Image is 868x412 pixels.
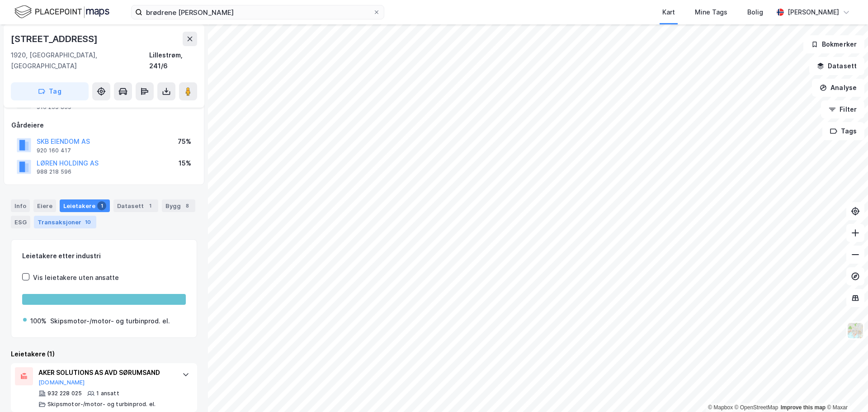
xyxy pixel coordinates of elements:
[96,390,119,397] div: 1 ansatt
[33,272,119,283] div: Vis leietakere uten ansatte
[30,316,47,327] div: 100%
[662,7,675,18] div: Kart
[14,4,109,20] img: logo.f888ab2527a4732fd821a326f86c7f29.svg
[11,216,30,228] div: ESG
[823,369,868,412] iframe: Chat Widget
[162,199,195,212] div: Bygg
[179,158,191,169] div: 15%
[83,218,93,227] div: 10
[146,201,155,210] div: 1
[821,100,864,118] button: Filter
[47,401,156,408] div: Skipsmotor-/motor- og turbinprod. el.
[695,7,727,18] div: Mine Tags
[788,7,839,18] div: [PERSON_NAME]
[34,216,96,228] div: Transaksjoner
[38,367,173,378] div: AKER SOLUTIONS AS AVD SØRUMSAND
[183,201,192,210] div: 8
[11,32,99,46] div: [STREET_ADDRESS]
[11,82,89,100] button: Tag
[37,168,71,175] div: 988 218 596
[11,199,30,212] div: Info
[149,50,197,71] div: Lillestrøm, 241/6
[97,201,106,210] div: 1
[60,199,110,212] div: Leietakere
[11,120,197,131] div: Gårdeiere
[22,251,186,261] div: Leietakere etter industri
[803,35,864,53] button: Bokmerker
[142,5,373,19] input: Søk på adresse, matrikkel, gårdeiere, leietakere eller personer
[50,316,170,327] div: Skipsmotor-/motor- og turbinprod. el.
[747,7,763,18] div: Bolig
[11,50,149,71] div: 1920, [GEOGRAPHIC_DATA], [GEOGRAPHIC_DATA]
[781,404,826,411] a: Improve this map
[47,390,82,397] div: 932 228 025
[38,379,85,386] button: [DOMAIN_NAME]
[812,79,864,97] button: Analyse
[735,404,778,411] a: OpenStreetMap
[708,404,733,411] a: Mapbox
[37,147,71,154] div: 920 160 417
[822,122,864,140] button: Tags
[809,57,864,75] button: Datasett
[33,199,56,212] div: Eiere
[178,136,191,147] div: 75%
[113,199,158,212] div: Datasett
[847,322,864,339] img: Z
[11,349,197,360] div: Leietakere (1)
